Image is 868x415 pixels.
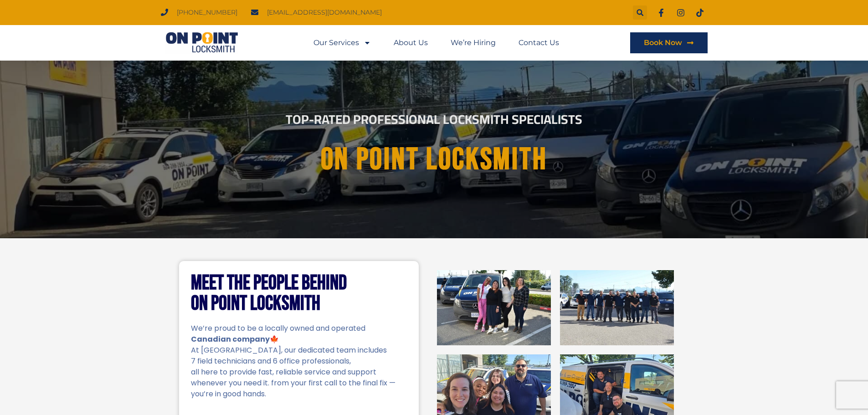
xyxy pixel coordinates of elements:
span: Book Now [644,39,682,46]
a: Contact Us [519,32,559,53]
img: On Point Locksmith Port Coquitlam, BC 2 [560,270,674,345]
nav: Menu [313,32,559,53]
a: About Us [394,32,428,53]
p: 🍁 At [GEOGRAPHIC_DATA], our dedicated team includes [191,334,407,356]
span: [EMAIL_ADDRESS][DOMAIN_NAME] [265,6,382,19]
p: We’re proud to be a locally owned and operated [191,323,407,334]
h2: Meet the People Behind On Point Locksmith [191,273,407,314]
p: all here to provide fast, reliable service and support [191,367,407,378]
a: Our Services [313,32,371,53]
p: 7 field technicians and 6 office professionals, [191,356,407,367]
a: Book Now [630,32,708,53]
p: you’re in good hands. [191,389,407,400]
strong: Canadian company [191,334,270,344]
span: [PHONE_NUMBER] [175,6,237,19]
h2: Top-Rated Professional Locksmith Specialists [181,113,688,126]
a: We’re Hiring [451,32,496,53]
div: Search [633,5,647,20]
p: whenever you need it. from your first call to the final fix — [191,378,407,389]
img: On Point Locksmith Port Coquitlam, BC 1 [437,270,551,345]
h1: On point Locksmith [189,143,680,177]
